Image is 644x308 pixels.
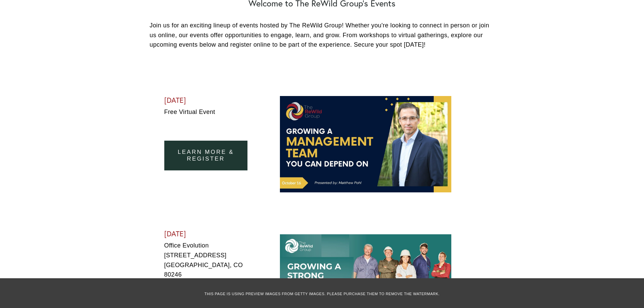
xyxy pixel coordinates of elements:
[15,24,87,30] p: Plugin is loading...
[15,17,87,24] p: Get ready!
[205,292,440,296] span: This page is using preview images from Getty Images. Please purchase them to remove the watermark.
[150,21,495,50] p: Join us for an exciting lineup of events hosted by The ReWild Group! Whether you're looking to co...
[48,5,54,11] img: SEOSpace
[164,96,248,105] h4: [DATE]
[164,230,248,238] h4: [DATE]
[10,40,22,51] a: Need help?
[5,32,96,115] img: Rough Water SEO
[164,241,248,280] p: Office Evolution [STREET_ADDRESS] [GEOGRAPHIC_DATA], CO 80246
[164,141,248,170] a: learn more & Register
